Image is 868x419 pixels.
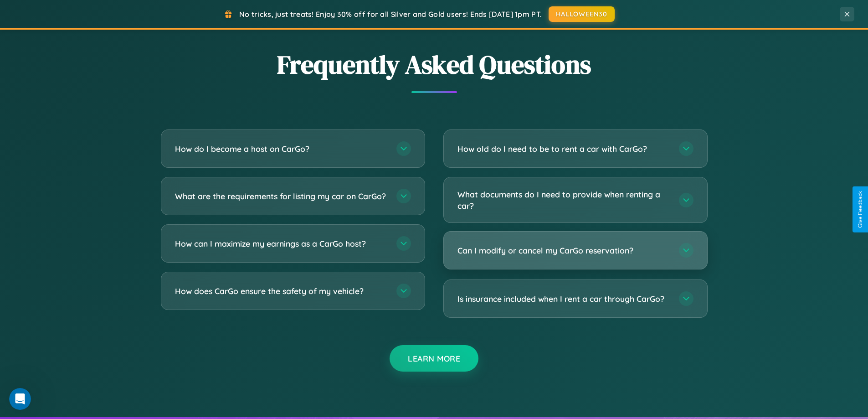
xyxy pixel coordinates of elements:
[9,388,31,410] iframe: Intercom live chat
[457,143,670,155] h3: How old do I need to be to rent a car with CarGo?
[239,10,542,19] span: No tricks, just treats! Enjoy 30% off for all Silver and Gold users! Ends [DATE] 1pm PT.
[457,293,670,305] h3: Is insurance included when I rent a car through CarGo?
[175,285,387,297] h3: How does CarGo ensure the safety of my vehicle?
[175,143,387,155] h3: How do I become a host on CarGo?
[175,191,387,202] h3: What are the requirements for listing my car on CarGo?
[457,189,670,211] h3: What documents do I need to provide when renting a car?
[457,245,670,256] h3: Can I modify or cancel my CarGo reservation?
[161,47,708,82] h2: Frequently Asked Questions
[390,345,478,372] button: Learn More
[549,6,615,22] button: HALLOWEEN30
[857,191,863,228] div: Give Feedback
[175,238,387,249] h3: How can I maximize my earnings as a CarGo host?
